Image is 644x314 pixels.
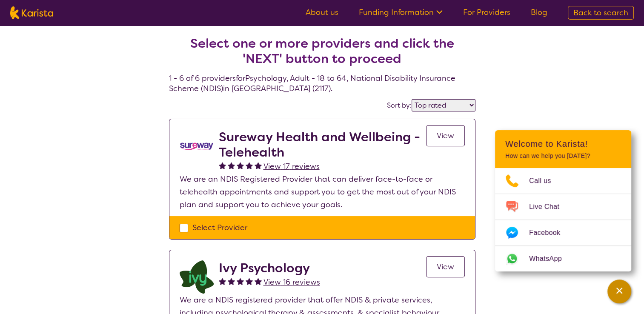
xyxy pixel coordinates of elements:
[463,7,510,17] a: For Providers
[246,277,253,285] img: fullstar
[437,262,454,272] span: View
[531,7,547,17] a: Blog
[437,131,454,141] span: View
[219,260,320,276] h2: Ivy Psychology
[495,168,631,271] ul: Choose channel
[505,139,621,149] h2: Welcome to Karista!
[169,15,475,94] h4: 1 - 6 of 6 providers for Psychology , Adult - 18 to 64 , National Disability Insurance Scheme (ND...
[426,256,465,277] a: View
[263,276,320,288] a: View 16 reviews
[505,152,621,160] p: How can we help you [DATE]?
[255,277,262,285] img: fullstar
[219,129,426,160] h2: Sureway Health and Wellbeing - Telehealth
[263,161,320,171] span: View 17 reviews
[607,280,631,303] button: Channel Menu
[255,162,262,169] img: fullstar
[263,160,320,173] a: View 17 reviews
[495,130,631,271] div: Channel Menu
[529,252,572,265] span: WhatsApp
[179,36,465,66] h2: Select one or more providers and click the 'NEXT' button to proceed
[246,162,253,169] img: fullstar
[180,173,465,211] p: We are an NDIS Registered Provider that can deliver face-to-face or telehealth appointments and s...
[359,7,443,17] a: Funding Information
[387,101,412,110] label: Sort by:
[219,162,226,169] img: fullstar
[228,162,235,169] img: fullstar
[180,260,214,294] img: lcqb2d1jpug46odws9wh.png
[495,246,631,271] a: Web link opens in a new tab.
[228,277,235,285] img: fullstar
[426,125,465,146] a: View
[263,277,320,287] span: View 16 reviews
[10,6,53,19] img: Karista logo
[529,200,570,213] span: Live Chat
[180,129,214,163] img: vgwqq8bzw4bddvbx0uac.png
[237,162,244,169] img: fullstar
[529,226,570,239] span: Facebook
[573,8,628,18] span: Back to search
[237,277,244,285] img: fullstar
[306,7,338,17] a: About us
[568,6,634,20] a: Back to search
[219,277,226,285] img: fullstar
[529,174,561,187] span: Call us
